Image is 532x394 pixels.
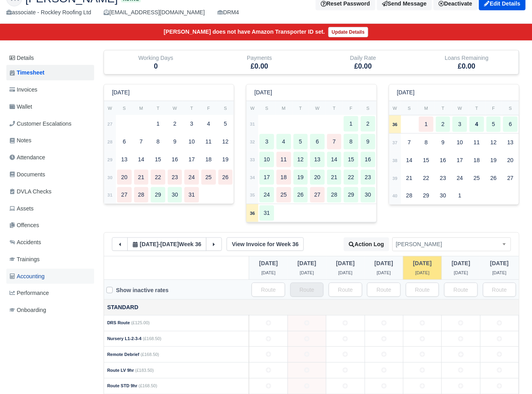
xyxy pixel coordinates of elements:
div: 28 [402,188,417,203]
div: 11 [276,152,291,167]
span: (£168.50) [143,336,161,341]
span: 2 days from now [160,241,179,247]
strong: Nursery L1-2-3-4 [107,336,142,341]
strong: 36 [250,211,255,216]
span: Documents [9,170,45,179]
span: (£168.50) [140,352,159,357]
div: 7 [134,134,149,149]
small: F [207,106,210,111]
div: Loans Remaining [415,50,519,74]
div: 28 [134,187,149,203]
div: 30 [361,187,375,203]
h6: [DATE] [254,89,272,96]
strong: 38 [392,158,398,163]
span: Customer Escalations [9,119,72,128]
div: 18 [276,170,291,185]
small: M [139,106,143,111]
input: Route [406,283,439,297]
div: Loans Remaining [421,54,513,63]
span: 3 hours from now [452,260,470,266]
div: DRM4 [218,8,239,17]
span: Wallet [9,102,32,111]
div: Working Days [110,54,202,63]
div: 2 [168,116,182,132]
a: View Invoice for Week 36 [227,237,304,251]
div: 29 [419,188,434,203]
div: 27 [117,187,132,203]
div: 18 [470,153,484,168]
div: 19 [293,170,308,185]
div: 25 [470,170,484,186]
div: 11 [470,135,484,150]
div: 30 [168,187,182,203]
div: 8 [419,135,434,150]
div: 4 [201,116,216,132]
div: 16 [436,153,451,168]
small: W [315,106,320,111]
div: 9 [361,134,375,149]
div: 5 [487,117,501,132]
span: Accidents [9,238,41,247]
span: DVLA Checks [9,187,51,196]
a: Accounting [6,269,94,284]
span: 1 day from now [490,260,509,266]
input: Route [444,283,478,297]
div: 28 [327,187,342,203]
div: 27 [503,170,518,186]
small: W [173,106,177,111]
small: W [250,106,255,111]
div: 10 [259,152,274,167]
strong: 30 [108,175,113,180]
a: Offences [6,218,94,233]
span: Vikas Kumar [393,239,511,249]
div: 1 [452,188,467,203]
strong: 39 [392,176,398,181]
div: Daily Rate [317,54,409,63]
strong: 37 [392,140,398,145]
div: 1 [151,116,165,132]
td: 2025-09-01 Not Editable [288,363,326,379]
div: 9 [436,135,451,150]
div: 13 [503,135,518,150]
strong: Remote Debrief [107,352,139,357]
div: 20 [503,153,518,168]
div: 22 [344,170,358,185]
div: 29 [344,187,358,203]
div: 8 [151,134,165,149]
div: 17 [259,170,274,185]
div: 27 [310,187,325,203]
div: associate - Rockley Roofing Ltd [6,8,91,17]
a: Trainings [6,252,94,267]
div: 14 [402,153,417,168]
span: 4 days ago [259,260,278,266]
td: 2025-09-01 Not Editable [288,347,326,363]
span: 1 day from now [492,270,507,275]
strong: 36 [392,122,398,127]
small: S [123,106,126,111]
div: 7 [402,135,417,150]
h5: £0.00 [214,62,305,71]
div: 20 [117,170,132,185]
small: T [299,106,302,111]
div: 26 [487,170,501,186]
div: 15 [344,152,358,167]
span: 4 days ago [261,270,276,275]
a: Notes [6,133,94,148]
span: Notes [9,136,31,145]
div: 22 [151,170,165,185]
div: 26 [218,170,233,185]
div: 25 [201,170,216,185]
div: 23 [436,170,451,186]
span: Vikas Kumar [392,237,511,251]
div: 10 [184,134,199,149]
strong: 28 [108,140,113,144]
div: 5 [218,116,233,132]
input: Route [483,283,517,297]
div: 2 [436,117,451,132]
div: 12 [218,134,233,149]
span: 3 hours from now [454,270,468,275]
div: 9 [168,134,182,149]
a: Details [6,51,94,65]
small: S [408,106,411,111]
div: 2 [361,116,375,132]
